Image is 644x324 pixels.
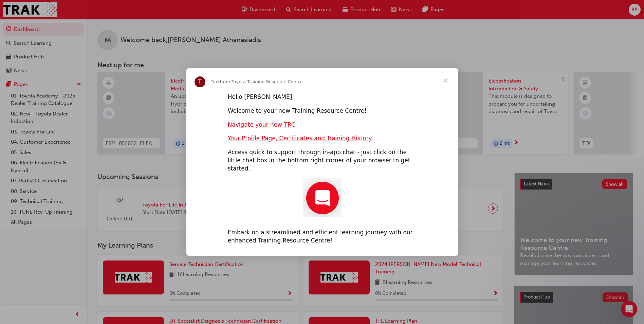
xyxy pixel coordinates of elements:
div: Embark on a streamlined and efficient learning journey with our enhanced Training Resource Centre! [228,229,417,245]
div: Hello [PERSON_NAME], [228,93,417,101]
span: Close [434,68,458,93]
span: Trak [211,79,220,84]
div: Welcome to your new Training Resource Centre! [228,107,417,115]
a: Navigate your new TRC [228,121,295,128]
div: Access quick to support through in-app chat - just click on the little chat box in the bottom rig... [228,148,417,173]
span: from Toyota Training Resource Centre [220,79,302,84]
a: Your Profile Page, Certificates and Training History [228,135,372,142]
div: Profile image for Trak [195,76,205,87]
